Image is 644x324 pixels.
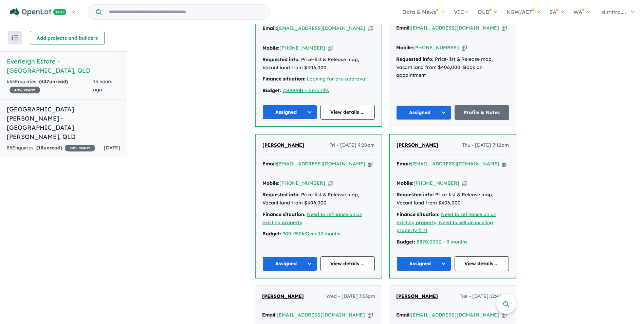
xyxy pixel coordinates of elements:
[282,87,300,93] a: 750000
[262,292,304,301] a: [PERSON_NAME]
[397,141,438,149] a: [PERSON_NAME]
[397,180,413,186] strong: Mobile:
[320,105,375,120] a: View details ...
[262,161,277,167] strong: Email:
[12,35,18,40] img: sort.svg
[397,256,451,271] button: Assigned
[397,142,438,148] span: [PERSON_NAME]
[462,44,467,51] button: Copy
[462,141,509,149] span: Thu - [DATE] 7:12pm
[368,25,373,32] button: Copy
[320,256,375,271] a: View details ...
[326,292,375,301] span: Wed - [DATE] 3:53pm
[7,78,93,94] div: 665 Enquir ies
[39,78,68,85] strong: ( unread)
[396,56,434,62] strong: Requested info:
[7,105,120,141] h5: [GEOGRAPHIC_DATA][PERSON_NAME] - [GEOGRAPHIC_DATA][PERSON_NAME] , QLD
[396,105,451,120] button: Assigned
[602,8,626,15] span: dimitra....
[41,78,49,85] span: 437
[396,44,413,51] strong: Mobile:
[262,105,317,120] button: Assigned
[411,25,499,31] a: [EMAIL_ADDRESS][DOMAIN_NAME]
[396,293,438,299] span: [PERSON_NAME]
[262,25,277,31] strong: Email:
[396,25,411,31] strong: Email:
[397,192,434,198] strong: Requested info:
[397,161,411,167] strong: Email:
[36,145,62,151] strong: ( unread)
[262,211,306,217] strong: Finance situation:
[104,145,120,151] span: [DATE]
[262,211,362,226] a: Need to refinance on an existing property
[455,256,509,271] a: View details ...
[417,239,439,245] a: $870,000
[306,231,342,237] a: Over 12 months
[282,231,305,237] a: 900-950k
[262,45,279,51] strong: Mobile:
[397,238,509,246] div: |
[262,293,304,299] span: [PERSON_NAME]
[277,161,365,167] a: [EMAIL_ADDRESS][DOMAIN_NAME]
[460,292,509,301] span: Tue - [DATE] 12:46pm
[502,160,507,167] button: Copy
[262,142,304,148] span: [PERSON_NAME]
[262,256,317,271] button: Assigned
[328,44,333,52] button: Copy
[462,180,467,187] button: Copy
[413,44,459,51] a: [PHONE_NUMBER]
[277,312,365,318] a: [EMAIL_ADDRESS][DOMAIN_NAME]
[411,161,499,167] a: [EMAIL_ADDRESS][DOMAIN_NAME]
[93,78,112,93] span: 15 hours ago
[396,292,438,301] a: [PERSON_NAME]
[411,312,499,318] a: [EMAIL_ADDRESS][DOMAIN_NAME]
[277,25,365,31] a: [EMAIL_ADDRESS][DOMAIN_NAME]
[262,231,281,237] strong: Budget:
[30,31,105,44] button: Add projects and builders
[368,160,373,167] button: Copy
[279,45,325,51] a: [PHONE_NUMBER]
[262,56,300,62] strong: Requested info:
[301,87,329,93] a: 1 - 3 months
[440,239,467,245] a: 1 - 3 months
[396,55,509,79] div: Price-list & Release map, Vacant land from $406,000, Book an appointment
[262,87,281,93] strong: Budget:
[368,311,373,319] button: Copy
[502,24,507,32] button: Copy
[65,145,95,151] span: 30 % READY
[262,141,304,149] a: [PERSON_NAME]
[396,312,411,318] strong: Email:
[262,180,279,186] strong: Mobile:
[262,76,306,82] strong: Finance situation:
[307,76,367,82] a: Looking for pre-approval
[262,56,375,72] div: Price-list & Release map, Vacant land from $406,000
[38,145,43,151] span: 18
[397,191,509,207] div: Price-list & Release map, Vacant land from $406,000
[397,211,440,217] strong: Finance situation:
[262,87,375,95] div: |
[10,8,67,17] img: Openlot PRO Logo White
[328,180,333,187] button: Copy
[455,105,510,120] a: Profile & Notes
[262,312,277,318] strong: Email:
[10,87,40,93] span: 40 % READY
[279,180,325,186] a: [PHONE_NUMBER]
[329,141,375,149] span: Fri - [DATE] 9:20am
[413,180,459,186] a: [PHONE_NUMBER]
[262,192,300,198] strong: Requested info:
[7,57,120,75] h5: Everleigh Estate - [GEOGRAPHIC_DATA] , QLD
[7,144,95,152] div: 85 Enquir ies
[397,211,496,234] a: Need to refinance on an existing property, Need to sell an existing property first
[103,5,270,19] input: Try estate name, suburb, builder or developer
[502,311,507,319] button: Copy
[262,230,375,238] div: |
